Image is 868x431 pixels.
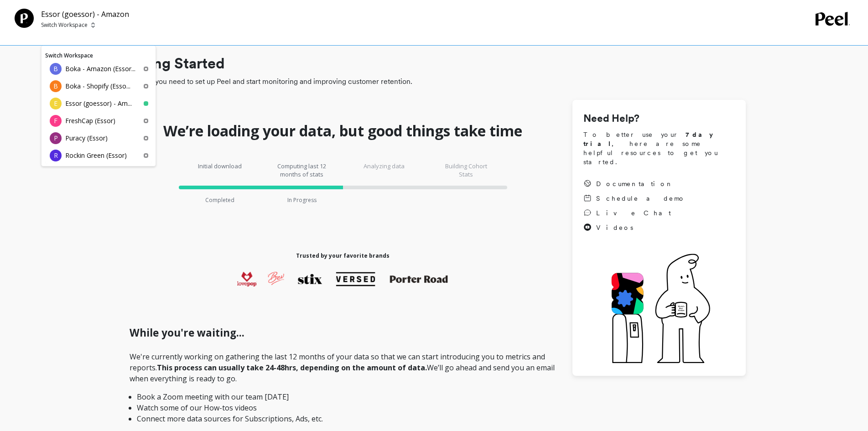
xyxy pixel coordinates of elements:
[583,130,735,166] span: To better use your , here are some helpful resources to get you started.
[583,179,686,188] a: Documentation
[583,194,686,203] a: Schedule a demo
[157,363,427,373] strong: This process can usually take 24-48hrs, depending on the amount of data.
[50,63,62,75] div: B
[287,197,317,204] p: In Progress
[65,64,135,73] p: Boka - Amazon (Essor...
[130,351,556,424] p: We're currently working on gathering the last 12 months of your data so that we can start introdu...
[50,150,62,161] div: R
[65,116,115,125] p: FreshCap (Essor)
[357,162,411,178] p: Analyzing data
[65,99,132,108] p: Essor (goessor) - Am...
[137,402,549,413] li: Watch some of our How-tos videos
[41,21,88,29] p: Switch Workspace
[192,162,247,178] p: Initial download
[137,391,549,402] li: Book a Zoom meeting with our team [DATE]
[50,80,62,92] div: B
[119,76,746,87] span: Everything you need to set up Peel and start monitoring and improving customer retention.
[130,325,556,341] h1: While you're waiting...
[205,197,234,204] p: Completed
[596,223,633,232] span: Videos
[50,115,62,127] div: F
[296,252,390,260] h1: Trusted by your favorite brands
[275,162,329,178] p: Computing last 12 months of stats
[65,151,127,160] p: Rockin Green (Essor)
[439,162,494,178] p: Building Cohort Stats
[163,122,522,140] h1: We’re loading your data, but good things take time
[41,9,129,20] p: Essor (goessor) - Amazon
[50,132,62,144] div: P
[50,98,62,109] div: E
[45,52,93,59] a: Switch Workspace
[91,21,95,29] img: picker
[596,179,674,188] span: Documentation
[65,134,108,143] p: Puracy (Essor)
[583,223,686,232] a: Videos
[137,413,549,424] li: Connect more data sources for Subscriptions, Ads, etc.
[596,208,671,218] span: Live Chat
[15,9,34,28] img: Team Profile
[119,52,746,74] h1: Getting Started
[596,194,686,203] span: Schedule a demo
[583,111,735,126] h1: Need Help?
[583,131,721,147] strong: 7 day trial
[65,82,130,91] p: Boka - Shopify (Esso...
